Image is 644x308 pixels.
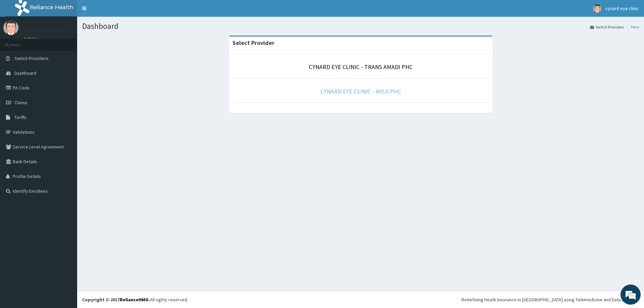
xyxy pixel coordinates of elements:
a: Online [23,37,40,41]
a: CYNARD EYE CLINIC - TRANS AMADI PHC [309,63,413,71]
a: Switch Providers [590,24,624,30]
div: Redefining Heath Insurance in [GEOGRAPHIC_DATA] using Telemedicine and Data Science! [462,296,639,303]
a: RelianceHMO [120,297,149,303]
img: User Image [3,20,18,35]
a: CYNARD EYE CLINIC - WOJI PHC [320,87,401,95]
span: Tariffs [14,114,26,120]
span: Claims [14,100,28,106]
strong: Select Provider [232,39,274,47]
img: User Image [593,4,601,13]
p: cynard eye clinic [23,27,67,33]
footer: All rights reserved. [77,291,644,308]
li: Here [625,24,639,30]
h1: Dashboard [82,22,639,30]
strong: Copyright © 2017 . [82,297,150,303]
span: Switch Providers [14,55,49,61]
span: Dashboard [14,70,36,76]
span: cynard eye clinic [605,5,639,11]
